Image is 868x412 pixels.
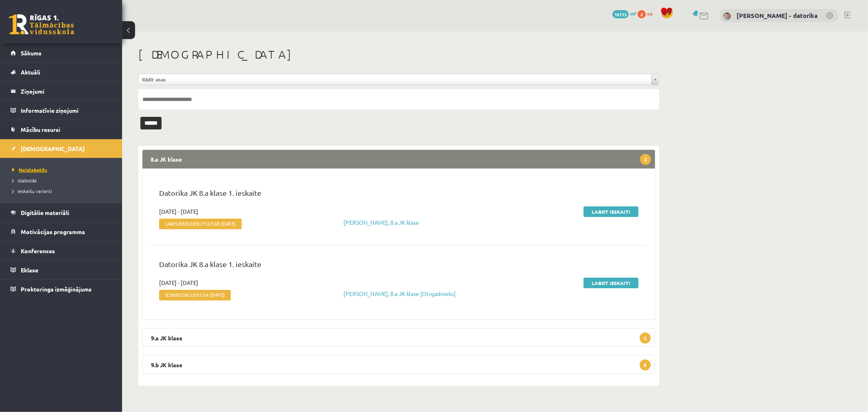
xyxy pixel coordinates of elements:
a: Sākums [11,44,112,62]
legend: 9.b JK klase [142,355,655,374]
a: [DEMOGRAPHIC_DATA] [11,139,112,158]
span: Iesniegta: [159,290,231,300]
legend: 9.a JK klase [142,328,655,347]
a: Izlabotās [12,177,114,184]
a: Eklase [11,261,112,279]
a: Digitālie materiāli [11,203,112,222]
a: Rīgas 1. Tālmācības vidusskola [9,14,74,35]
a: Labot ieskaiti [584,206,638,217]
p: Datorika JK 8.a klase 1. ieskaite [159,259,638,274]
a: Motivācijas programma [11,222,112,241]
span: xp [647,10,652,17]
a: Aktuāli [11,63,112,81]
span: Sākums [21,49,42,57]
span: 5 [640,359,651,370]
a: [PERSON_NAME] - datorika [737,11,818,20]
a: Informatīvie ziņojumi [11,101,112,120]
span: Eklase [21,266,38,274]
a: [PERSON_NAME], 8.a JK klase [Otrgadnieks] [343,290,456,297]
span: Konferences [21,247,55,254]
span: Mācību resursi [21,126,60,133]
span: Ieskaišu varianti [12,188,52,194]
p: Datorika JK 8.a klase 1. ieskaite [159,187,638,202]
span: 2 [640,333,651,344]
span: Digitālie materiāli [21,209,69,216]
span: [DEMOGRAPHIC_DATA] [21,145,85,152]
a: 16153 mP [612,10,636,17]
a: Mācību resursi [11,120,112,139]
span: Aktuāli [21,68,40,76]
span: Izlabotās [12,177,37,184]
span: 2 [640,154,651,165]
a: Konferences [11,241,112,260]
a: [PERSON_NAME], 8.a JK klase [343,219,420,226]
a: Ziņojumi [11,82,112,101]
span: 23:01:54 [DATE] [189,292,225,298]
span: Rādīt visas [142,74,648,85]
a: Rādīt visas [139,74,659,85]
legend: Informatīvie ziņojumi [21,101,112,120]
a: 2 xp [638,10,656,17]
span: [DATE] - [DATE] [159,278,198,287]
span: 16153 [612,10,629,18]
span: Motivācijas programma [21,228,85,235]
span: [DATE] - [DATE] [159,207,198,216]
span: 21:27:48 [DATE] [200,221,236,226]
h1: [DEMOGRAPHIC_DATA] [138,48,659,61]
a: Neizlabotās [12,166,114,173]
span: Neizlabotās [12,167,47,173]
span: Laiks beidzies: [159,219,242,229]
span: 2 [638,10,646,18]
legend: 8.a JK klase [142,150,655,169]
a: Proktoringa izmēģinājums [11,280,112,298]
legend: Ziņojumi [21,82,112,101]
span: mP [630,10,636,17]
img: Gatis Cielava - datorika [723,12,731,20]
a: Labot ieskaiti [584,278,638,288]
span: Proktoringa izmēģinājums [21,285,92,293]
a: Ieskaišu varianti [12,187,114,195]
